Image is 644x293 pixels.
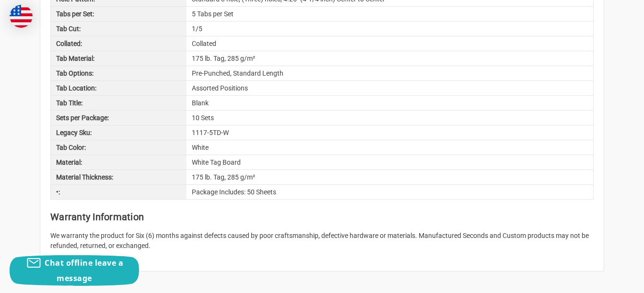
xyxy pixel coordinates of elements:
[51,185,187,199] div: •:
[51,36,187,51] div: Collated:
[51,66,187,80] div: Tab Options:
[45,258,123,283] span: Chat offline leave a message
[187,51,593,66] div: 175 lb. Tag, 285 g/m²
[50,231,594,251] p: We warranty the product for Six (6) months against defects caused by poor craftsmanship, defectiv...
[51,7,187,21] div: Tabs per Set:
[187,185,593,199] div: Package Includes: 50 Sheets
[10,5,33,28] img: duty and tax information for United States
[51,51,187,66] div: Tab Material:
[51,96,187,110] div: Tab Title:
[187,125,593,140] div: 1117-5TD-W
[51,111,187,125] div: Sets per Package:
[187,7,593,21] div: 5 Tabs per Set
[51,140,187,155] div: Tab Color:
[187,155,593,169] div: White Tag Board
[187,22,593,36] div: 1/5
[51,81,187,95] div: Tab Location:
[187,66,593,80] div: Pre-Punched, Standard Length
[51,22,187,36] div: Tab Cut:
[51,155,187,169] div: Material:
[187,111,593,125] div: 10 Sets
[187,140,593,155] div: White
[10,255,139,286] button: Chat offline leave a message
[187,170,593,184] div: 175 lb. Tag, 285 g/m²
[51,170,187,184] div: Material Thickness:
[50,210,594,224] h2: Warranty Information
[187,36,593,51] div: Collated
[187,96,593,110] div: Blank
[187,81,593,95] div: Assorted Positions
[51,125,187,140] div: Legacy Sku:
